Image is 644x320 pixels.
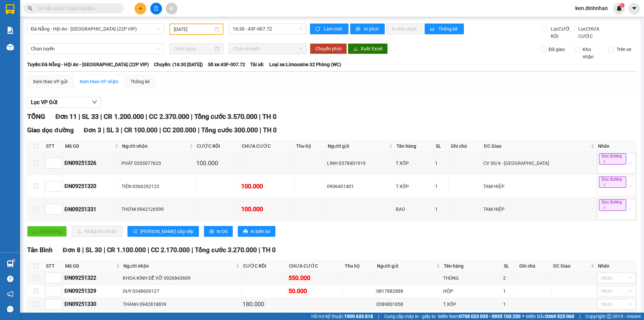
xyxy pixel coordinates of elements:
[154,6,158,11] span: file-add
[546,46,568,53] span: Đã giao
[191,112,193,121] span: |
[82,246,84,254] span: |
[63,298,122,311] td: ĐN09251330
[503,301,516,308] div: 1
[82,112,99,121] span: SL 33
[217,228,227,235] span: In DS
[64,300,120,308] div: ĐN09251330
[438,25,459,33] span: Thống kê
[442,261,502,272] th: Tên hàng
[356,27,361,32] span: printer
[7,291,13,297] span: notification
[598,142,635,150] div: Nhãn
[13,259,15,261] sup: 1
[122,142,188,150] span: Người nhận
[580,46,603,60] span: Kho nhận
[269,61,341,68] span: Loại xe: Limousine 32 Phòng (WC)
[92,99,97,105] span: down
[620,3,625,8] sup: 1
[209,229,214,234] span: printer
[603,206,606,209] span: close
[86,246,102,254] span: SL 30
[262,112,276,121] span: TH 0
[628,3,640,14] button: caret-down
[44,141,63,152] th: STT
[31,98,57,106] span: Lọc VP Gửi
[240,141,294,152] th: CHƯA CƯỚC
[192,246,193,254] span: |
[238,226,275,237] button: printerIn biên lai
[459,314,521,319] strong: 0708 023 035 - 0935 103 250
[140,228,194,235] span: [PERSON_NAME] sắp xếp
[27,62,149,67] b: Tuyến: Đà Nẵng - Hội An - [GEOGRAPHIC_DATA] (22P VIP)
[288,273,342,283] div: 550.000
[434,141,449,152] th: SL
[259,112,261,121] span: |
[121,205,194,213] div: THƠM 0942126599
[503,274,516,282] div: 2
[579,313,580,320] span: |
[348,43,388,54] button: downloadXuất Excel
[310,24,348,34] button: syncLàm mới
[121,159,194,167] div: PHÁT 0353077623
[631,5,637,11] span: caret-down
[384,313,436,320] span: Cung cấp máy in - giấy in:
[7,27,14,34] img: solution-icon
[194,112,257,121] span: Tổng cước 3.570.000
[603,183,606,186] span: close
[174,26,213,33] input: 11/09/2025
[64,159,119,167] div: ĐN09251326
[148,246,149,254] span: |
[104,246,105,254] span: |
[196,158,239,168] div: 100.000
[548,25,574,40] span: Lọc CƯỚC RỒI
[123,301,240,308] div: THÀNH 0942818839
[396,183,433,190] div: T.XỐP
[201,126,258,134] span: Tổng cước 300.000
[195,246,257,254] span: Tổng cước 3.270.000
[344,314,373,319] strong: 1900 633 818
[103,126,105,134] span: |
[250,61,264,68] span: Tài xế:
[522,315,524,318] span: ⚪️
[386,24,423,34] button: In đơn chọn
[107,246,146,254] span: CR 1.100.000
[7,44,14,51] img: warehouse-icon
[163,126,196,134] span: CC 200.000
[443,287,501,295] div: HỘP
[63,285,122,298] td: ĐN09251329
[65,142,113,150] span: Mã GD
[607,314,611,319] span: copyright
[121,183,194,190] div: TIÊN 0366292123
[84,126,102,134] span: Đơn 3
[233,24,303,34] span: 16:30 - 43F-007.72
[241,204,293,214] div: 100.000
[138,6,143,11] span: plus
[435,159,448,167] div: 1
[31,44,160,54] span: Chọn tuyến
[208,61,245,68] span: Số xe: 43F-007.72
[526,313,574,320] span: Miền Bắc
[343,261,375,272] th: Thu hộ
[63,175,120,198] td: ĐN09251320
[169,6,174,11] span: aim
[288,286,342,296] div: 50.000
[79,78,118,85] div: Xem theo VP nhận
[104,112,144,121] span: CR 1.200.000
[123,287,240,295] div: DUY 0348600127
[173,45,213,52] input: Chọn ngày
[130,78,150,85] div: Thống kê
[324,25,343,33] span: Làm mới
[376,287,441,295] div: 0817882888
[7,306,13,312] span: message
[599,153,626,165] span: Dọc đường
[151,246,190,254] span: CC 2.170.000
[327,183,393,190] div: 0906401401
[133,229,138,234] span: sort-ascending
[614,46,634,53] span: Trên xe
[33,78,67,85] div: Xem theo VP gửi
[553,262,589,270] span: ĐC Giao
[63,246,80,254] span: Đơn 8
[124,126,158,134] span: CR 100.000
[311,313,373,320] span: Hỗ trợ kỹ thuật:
